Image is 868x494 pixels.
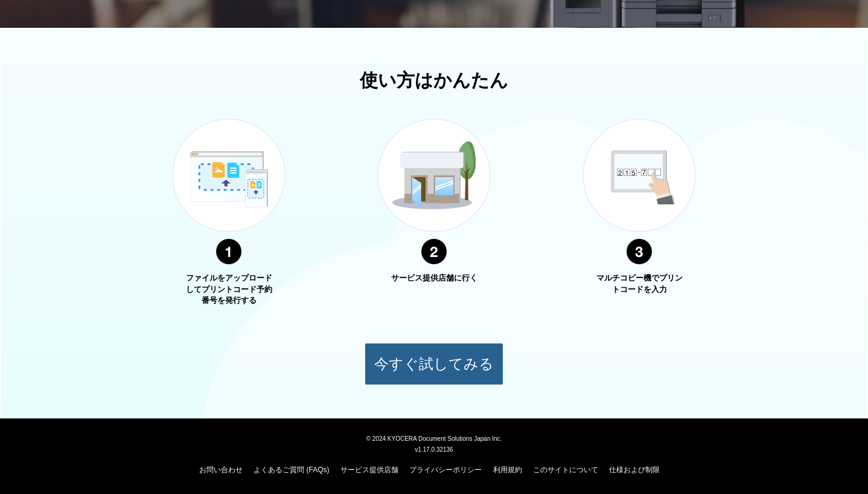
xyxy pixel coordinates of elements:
[340,466,398,474] a: サービス提供店舗
[609,466,660,474] a: 仕様および制限
[594,273,685,295] p: マルチコピー機でプリントコードを入力
[389,273,479,284] p: サービス提供店舗に行く
[409,466,482,474] a: プライバシーポリシー
[366,434,502,442] span: © 2024 KYOCERA Document Solutions Japan Inc.
[533,466,598,474] a: このサイトについて
[493,466,522,474] a: 利用規約
[415,446,453,453] span: v1.17.0.32136
[254,466,329,474] a: よくあるご質問 (FAQs)
[183,273,274,307] p: ファイルをアップロードしてプリントコード予約番号を発行する
[365,343,503,385] button: 今すぐ試してみる
[199,466,243,474] a: お問い合わせ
